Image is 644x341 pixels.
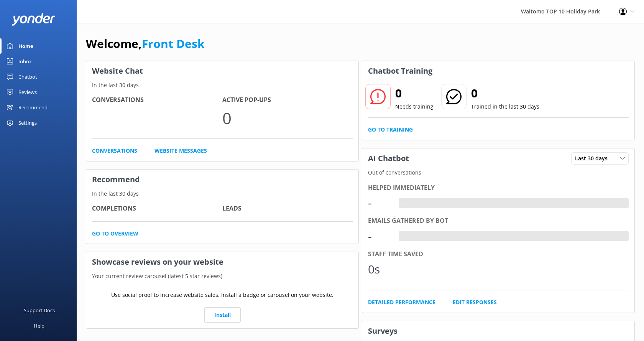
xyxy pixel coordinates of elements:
[362,321,634,341] h3: Surveys
[24,303,55,318] div: Support Docs
[86,272,358,280] p: Your current review carousel (latest 5 star reviews)
[368,194,391,212] div: -
[395,84,434,102] h2: 0
[86,170,358,189] h3: Recommend
[471,102,539,111] p: Trained in the last 30 days
[204,307,241,323] a: Install
[18,84,37,100] div: Reviews
[368,249,629,259] div: Staff time saved
[368,216,629,226] div: Emails gathered by bot
[368,260,391,278] div: 0s
[18,115,37,130] div: Settings
[18,38,33,54] div: Home
[92,229,138,238] a: Go to overview
[18,69,37,84] div: Chatbot
[18,100,48,115] div: Recommend
[399,231,404,241] div: -
[453,298,497,306] a: Edit Responses
[368,125,413,134] a: Go to Training
[154,147,207,155] a: Website Messages
[18,54,32,69] div: Inbox
[92,204,222,214] h4: Completions
[86,61,358,81] h3: Website Chat
[395,102,434,111] p: Needs training
[92,147,137,155] a: Conversations
[142,36,205,51] a: Front Desk
[368,298,435,306] a: Detailed Performance
[111,291,333,299] p: Use social proof to increase website sales. Install a badge or carousel on your website.
[86,189,358,198] p: In the last 30 days
[34,318,44,333] div: Help
[362,61,438,81] h3: Chatbot Training
[362,148,415,168] h3: AI Chatbot
[471,84,539,102] h2: 0
[86,35,205,53] h1: Welcome,
[575,154,612,163] span: Last 30 days
[399,198,404,208] div: -
[222,105,353,131] p: 0
[222,204,353,214] h4: Leads
[86,252,358,272] h3: Showcase reviews on your website
[368,183,629,193] div: Helped immediately
[362,168,634,177] p: Out of conversations
[222,95,353,105] h4: Active Pop-ups
[368,227,391,245] div: -
[92,95,222,105] h4: Conversations
[11,13,56,26] img: yonder-white-logo.png
[86,81,358,89] p: In the last 30 days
